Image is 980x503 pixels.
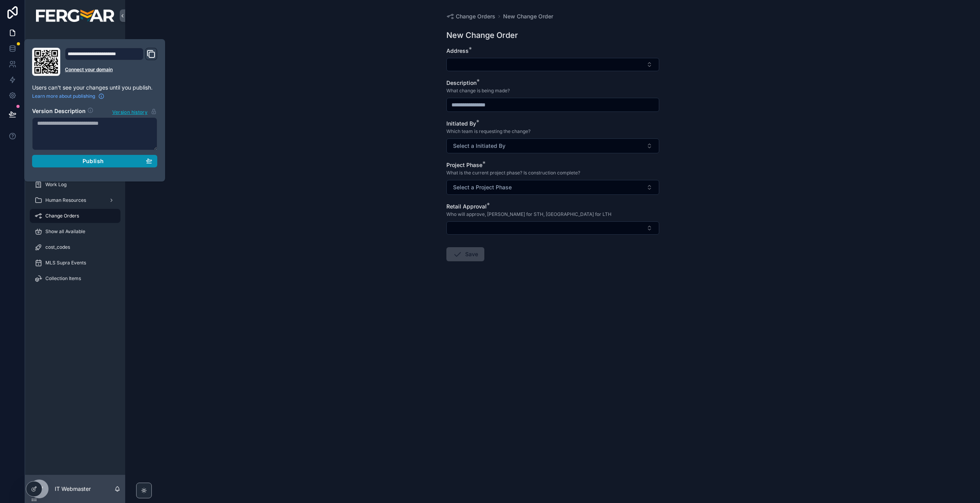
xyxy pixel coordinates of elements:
span: Select a Initiated By [453,142,505,150]
button: Select Button [446,58,659,71]
span: Version history [112,108,147,115]
span: What is the current project phase? Is construction complete? [446,170,580,176]
button: Select Button [446,180,659,195]
span: Publish [83,158,104,165]
span: Who will approve, [PERSON_NAME] for STH, [GEOGRAPHIC_DATA] for LTH [446,211,611,217]
button: Publish [32,155,157,167]
div: Domain and Custom Link [65,48,157,76]
span: What change is being made? [446,88,510,94]
span: Project Phase [446,162,482,168]
div: scrollable content [25,31,125,296]
a: Work Log [30,178,120,192]
span: Work Log [45,181,67,188]
span: Initiated By [446,120,476,127]
a: Collection Items [30,271,120,286]
span: Change Orders [456,13,495,20]
a: MLS Supra Events [30,256,120,270]
p: Users can't see your changes until you publish. [32,84,157,92]
button: Version history [112,107,157,116]
span: Collection Items [45,275,81,282]
button: Select Button [446,138,659,153]
span: Human Resources [45,197,86,203]
a: cost_codes [30,240,120,254]
h2: Version Description [32,107,86,116]
span: Select a Project Phase [453,183,512,191]
span: Learn more about publishing [32,93,95,99]
a: Connect your domain [65,66,157,73]
img: App logo [36,9,114,22]
span: Description [446,79,477,86]
span: Which team is requesting the change? [446,128,530,135]
a: Home [30,37,120,51]
a: Change Orders [446,13,495,20]
span: Address [446,47,469,54]
a: Learn more about publishing [32,93,104,99]
span: Retail Approval [446,203,487,210]
p: IT Webmaster [55,485,91,493]
span: Show all Available [45,228,85,235]
a: Show all Available [30,225,120,239]
a: Human Resources [30,193,120,207]
a: Change Orders [30,209,120,223]
h1: New Change Order [446,30,518,41]
span: cost_codes [45,244,70,250]
span: Change Orders [45,213,79,219]
a: New Change Order [503,13,553,20]
span: MLS Supra Events [45,260,86,266]
button: Select Button [446,221,659,235]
